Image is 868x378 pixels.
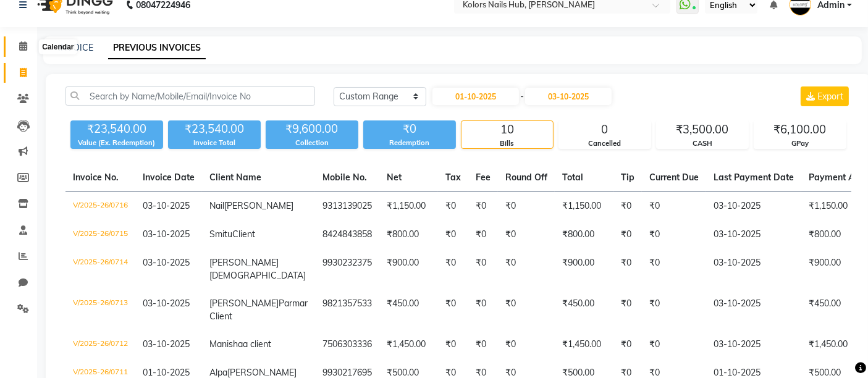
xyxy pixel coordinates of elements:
span: Invoice Date [143,172,195,183]
div: Cancelled [559,138,651,149]
span: Round Off [505,172,547,183]
td: ₹0 [438,249,468,290]
span: Fee [476,172,491,183]
td: ₹0 [642,290,706,330]
td: ₹0 [642,192,706,221]
a: PREVIOUS INVOICES [108,37,206,59]
td: 03-10-2025 [706,220,801,249]
span: 03-10-2025 [143,257,190,268]
span: 03-10-2025 [143,298,190,309]
td: ₹800.00 [379,220,438,249]
td: 03-10-2025 [706,330,801,359]
div: Bills [461,138,553,149]
td: ₹0 [438,220,468,249]
td: ₹450.00 [379,290,438,330]
div: ₹23,540.00 [70,120,163,138]
td: ₹0 [613,249,642,290]
td: ₹800.00 [555,220,613,249]
span: Tax [445,172,461,183]
td: 9930232375 [315,249,379,290]
span: [PERSON_NAME] [209,298,279,309]
td: 8424843858 [315,220,379,249]
span: Nail [209,200,224,211]
td: ₹1,150.00 [379,192,438,221]
div: Calendar [39,40,77,54]
div: CASH [657,138,748,149]
span: - [520,90,524,103]
td: ₹0 [438,192,468,221]
div: 0 [559,121,651,138]
span: 03-10-2025 [143,200,190,211]
span: Export [817,91,843,102]
td: ₹0 [498,249,555,290]
td: V/2025-26/0713 [65,290,135,330]
span: Alpa [209,367,227,378]
button: Export [801,86,849,106]
td: 03-10-2025 [706,249,801,290]
td: V/2025-26/0714 [65,249,135,290]
td: ₹1,450.00 [379,330,438,359]
td: ₹0 [642,220,706,249]
td: 03-10-2025 [706,192,801,221]
div: ₹3,500.00 [657,121,748,138]
div: 10 [461,121,553,138]
td: V/2025-26/0715 [65,220,135,249]
div: ₹0 [363,120,456,138]
td: ₹0 [613,330,642,359]
td: ₹0 [498,220,555,249]
span: Current Due [649,172,699,183]
td: ₹0 [642,249,706,290]
td: ₹900.00 [555,249,613,290]
td: ₹0 [468,220,498,249]
span: Manishaa client [209,338,271,350]
input: Start Date [432,88,519,105]
span: Client Name [209,172,261,183]
span: Total [562,172,583,183]
td: ₹0 [468,192,498,221]
td: ₹0 [642,330,706,359]
span: Client [232,229,255,240]
td: ₹900.00 [379,249,438,290]
td: ₹0 [438,330,468,359]
td: 7506303336 [315,330,379,359]
span: [DEMOGRAPHIC_DATA] [209,270,306,281]
span: Tip [621,172,634,183]
div: ₹9,600.00 [266,120,358,138]
span: Invoice No. [73,172,119,183]
td: ₹450.00 [555,290,613,330]
div: Redemption [363,138,456,148]
span: Smitu [209,229,232,240]
div: Collection [266,138,358,148]
input: Search by Name/Mobile/Email/Invoice No [65,86,315,106]
span: [PERSON_NAME] [224,200,293,211]
input: End Date [525,88,612,105]
span: Mobile No. [322,172,367,183]
td: ₹1,450.00 [555,330,613,359]
span: 03-10-2025 [143,229,190,240]
td: V/2025-26/0712 [65,330,135,359]
td: ₹0 [498,290,555,330]
td: 9821357533 [315,290,379,330]
td: 03-10-2025 [706,290,801,330]
td: ₹0 [468,330,498,359]
td: ₹0 [468,249,498,290]
td: ₹0 [438,290,468,330]
td: ₹0 [468,290,498,330]
td: ₹0 [613,290,642,330]
span: [PERSON_NAME] [209,257,279,268]
div: Value (Ex. Redemption) [70,138,163,148]
span: Last Payment Date [714,172,794,183]
div: ₹23,540.00 [168,120,261,138]
span: 01-10-2025 [143,367,190,378]
td: V/2025-26/0716 [65,192,135,221]
td: ₹0 [613,192,642,221]
td: ₹0 [613,220,642,249]
div: Invoice Total [168,138,261,148]
td: 9313139025 [315,192,379,221]
td: ₹0 [498,192,555,221]
td: ₹0 [498,330,555,359]
td: ₹1,150.00 [555,192,613,221]
div: GPay [754,138,846,149]
div: ₹6,100.00 [754,121,846,138]
span: Net [387,172,402,183]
